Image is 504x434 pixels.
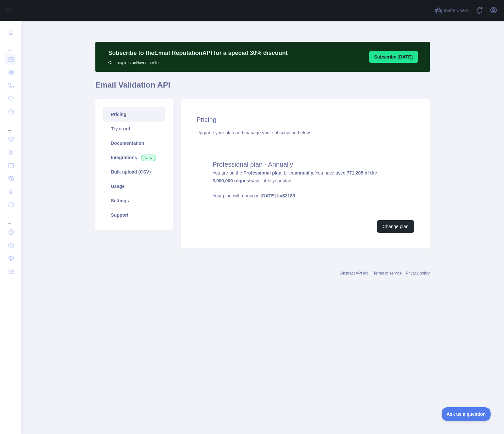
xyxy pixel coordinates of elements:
div: ... [5,39,16,52]
button: Subscribe [DATE] [369,51,418,63]
a: Try it out [103,122,165,136]
h4: Professional plan - Annually [213,160,398,169]
p: Offer expires on November 1st. [108,58,288,65]
a: Support [103,208,165,222]
p: Subscribe to the Email Reputation API for a special 30 % discount [108,48,288,58]
a: Integrations New [103,150,165,165]
a: Usage [103,179,165,193]
strong: [DATE] [261,193,276,198]
button: Change plan [377,220,414,233]
a: Pricing [103,107,165,122]
div: ... [5,119,16,132]
h2: Pricing [197,115,414,124]
a: Terms of service [373,271,402,275]
strong: annually. [295,170,314,175]
a: Bulk upload (CSV) [103,165,165,179]
iframe: Toggle Customer Support [442,407,491,421]
span: New [141,155,156,161]
span: Invite users [444,7,469,14]
strong: Professional plan [243,170,282,175]
a: Settings [103,193,165,208]
button: Invite users [433,5,470,16]
span: You are on the , billed You have used available your plan. [213,170,398,199]
a: Privacy policy [406,271,430,275]
div: Upgrade your plan and manage your subscription below. [197,129,414,136]
a: Abstract API Inc. [340,271,369,275]
h1: Email Validation API [95,80,430,95]
p: Your plan will renew on for [213,192,398,199]
strong: $ 2189 . [283,193,297,198]
div: ... [5,212,16,225]
a: Documentation [103,136,165,150]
